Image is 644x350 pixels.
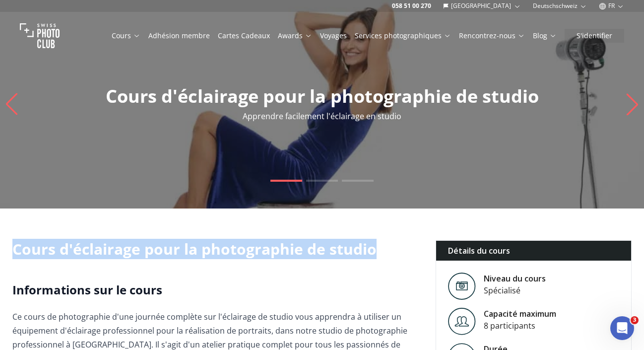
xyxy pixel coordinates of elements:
button: Rencontrez-nous [455,29,529,43]
h2: Informations sur le cours [12,282,420,298]
a: 058 51 00 270 [392,2,431,10]
a: Blog [533,31,557,41]
button: Blog [529,29,561,43]
img: Level [448,273,476,300]
a: Services photographiques [355,31,451,41]
a: Adhésion membre [148,31,210,41]
button: Adhésion membre [144,29,214,43]
button: Services photographiques [351,29,455,43]
a: Rencontrez-nous [459,31,525,41]
button: S'identifier [565,29,624,43]
iframe: Intercom live chat [610,316,634,340]
img: Swiss photo club [20,16,60,56]
a: Voyages [320,31,347,41]
a: Awards [278,31,312,41]
button: Cartes Cadeaux [214,29,274,43]
div: Niveau du cours [484,273,546,284]
div: 8 participants [484,320,556,332]
h1: Cours d'éclairage pour la photographie de studio [12,240,420,258]
div: Spécialisé [484,284,546,296]
a: Cartes Cadeaux [218,31,270,41]
div: Détails du cours [436,241,631,261]
button: Awards [274,29,316,43]
img: Level [448,308,476,335]
span: 3 [631,316,639,324]
button: Cours [108,29,144,43]
a: Cours [112,31,140,41]
div: Capacité maximum [484,308,556,320]
button: Voyages [316,29,351,43]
